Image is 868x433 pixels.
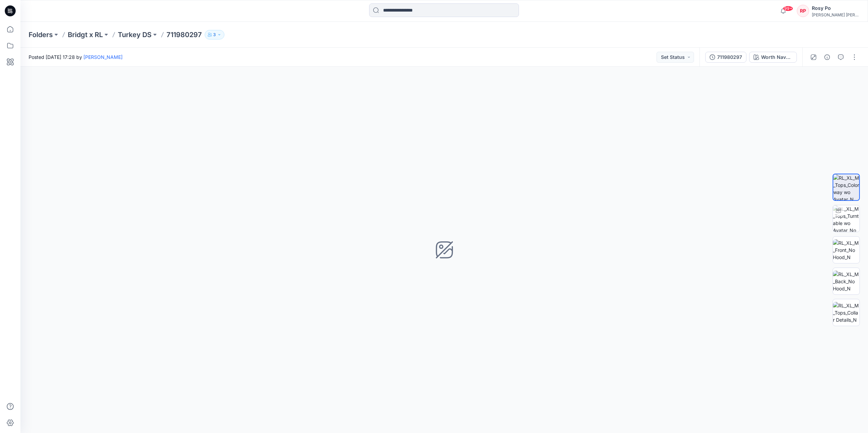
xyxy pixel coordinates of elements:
img: RL_XL_M_Tops_Turntable wo Avatar_No Hood [833,205,859,232]
a: Turkey DS [118,30,152,39]
span: 99+ [783,6,793,11]
img: RL_XL_M_Front_No Hood_N [833,239,859,261]
button: Worth Navy Htr/Drk [PERSON_NAME] - 001 [749,52,797,63]
img: RL_XL_M_Back_No Hood_N [833,271,859,292]
a: Folders [29,30,53,39]
a: [PERSON_NAME] [83,54,123,60]
div: Worth Navy Htr/Drk [PERSON_NAME] - 001 [761,53,792,61]
img: RL_XL_M_Tops_Collar Details_N [833,302,859,323]
img: RL_XL_M_Tops_Colorway wo Avatar_N [833,174,859,200]
div: RP [797,5,809,17]
button: Details [822,52,833,63]
span: Posted [DATE] 17:28 by [29,53,123,61]
div: 711980297 [717,53,742,61]
div: Rosy Po [812,4,859,12]
div: [PERSON_NAME] [PERSON_NAME] [812,12,859,17]
button: 711980297 [705,52,746,63]
a: Bridgt x RL [68,30,103,39]
button: 3 [205,30,224,39]
p: 3 [213,31,216,38]
p: 711980297 [167,30,202,39]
